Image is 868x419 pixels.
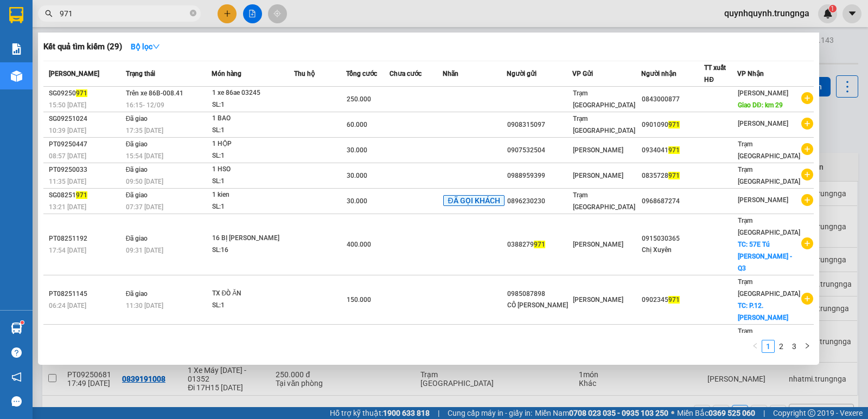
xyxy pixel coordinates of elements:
[534,241,545,248] span: 971
[749,340,762,353] button: left
[21,321,24,324] sup: 1
[45,10,53,17] span: search
[347,241,371,248] span: 400.000
[738,89,788,97] span: [PERSON_NAME]
[212,288,293,300] div: TX ĐÒ ĂN
[76,191,87,199] span: 971
[642,145,704,156] div: 0934041
[49,70,99,78] span: [PERSON_NAME]
[212,201,293,213] div: SL: 1
[507,70,537,78] span: Người gửi
[190,9,196,19] span: close-circle
[76,89,87,97] span: 971
[738,196,788,204] span: [PERSON_NAME]
[443,195,504,206] span: ĐÃ GỌI KHÁCH
[507,119,572,131] div: 0908315097
[49,288,123,300] div: PT08251145
[737,70,764,78] span: VP Nhận
[152,43,160,50] span: down
[668,146,680,154] span: 971
[801,340,814,353] button: right
[775,340,788,353] li: 2
[738,278,800,298] span: Trạm [GEOGRAPHIC_DATA]
[212,244,293,256] div: SL: 16
[126,89,183,97] span: Trên xe 86B-008.41
[49,247,86,254] span: 17:54 [DATE]
[507,170,572,182] div: 0988959399
[43,41,122,53] h3: Kết quả tìm kiếm ( 29 )
[749,340,762,353] li: Previous Page
[49,203,86,211] span: 13:21 [DATE]
[212,300,293,312] div: SL: 1
[668,296,680,304] span: 971
[668,172,680,179] span: 971
[573,115,635,134] span: Trạm [GEOGRAPHIC_DATA]
[573,172,623,179] span: [PERSON_NAME]
[775,340,787,352] a: 2
[738,241,792,272] span: TC: 57E Tú [PERSON_NAME] - Q3
[126,302,163,310] span: 11:30 [DATE]
[443,70,458,78] span: Nhãn
[801,169,813,181] span: plus-circle
[738,140,800,160] span: Trạm [GEOGRAPHIC_DATA]
[212,189,293,201] div: 1 kien
[9,7,23,23] img: logo-vxr
[573,89,635,109] span: Trạm [GEOGRAPHIC_DATA]
[347,146,367,154] span: 30.000
[801,92,813,104] span: plus-circle
[642,196,704,207] div: 0968687274
[126,203,163,211] span: 07:37 [DATE]
[788,340,800,352] a: 3
[49,178,86,185] span: 11:35 [DATE]
[11,43,22,55] img: solution-icon
[347,121,367,128] span: 60.000
[801,143,813,155] span: plus-circle
[49,139,123,150] div: PT09250447
[126,166,148,173] span: Đã giao
[573,191,635,211] span: Trạm [GEOGRAPHIC_DATA]
[49,101,86,109] span: 15:50 [DATE]
[704,64,726,83] span: TT xuất HĐ
[390,70,422,78] span: Chưa cước
[11,372,22,382] span: notification
[49,302,86,310] span: 06:24 [DATE]
[49,233,123,244] div: PT08251192
[212,99,293,111] div: SL: 1
[801,293,813,305] span: plus-circle
[801,237,813,249] span: plus-circle
[738,166,800,185] span: Trạm [GEOGRAPHIC_DATA]
[801,194,813,206] span: plus-circle
[126,140,148,148] span: Đã giao
[641,70,676,78] span: Người nhận
[507,196,572,207] div: 0896230230
[507,239,572,250] div: 0388279
[738,217,800,236] span: Trạm [GEOGRAPHIC_DATA]
[49,152,86,160] span: 08:57 [DATE]
[212,70,241,78] span: Món hàng
[212,113,293,125] div: 1 BAO
[294,70,315,78] span: Thu hộ
[126,127,163,134] span: 17:35 [DATE]
[347,172,367,179] span: 30.000
[572,70,593,78] span: VP Gửi
[212,233,293,244] div: 16 BỊ [PERSON_NAME]
[642,294,704,306] div: 0902345
[122,38,169,55] button: Bộ lọcdown
[212,138,293,150] div: 1 HỘP
[126,70,155,78] span: Trạng thái
[788,340,801,353] li: 3
[49,88,123,99] div: SG09250
[131,42,160,51] strong: Bộ lọc
[49,164,123,176] div: PT09250033
[752,343,758,349] span: left
[573,296,623,304] span: [PERSON_NAME]
[126,115,148,123] span: Đã giao
[11,323,22,334] img: warehouse-icon
[347,197,367,205] span: 30.000
[573,241,623,248] span: [PERSON_NAME]
[668,121,680,128] span: 971
[642,94,704,105] div: 0843000877
[642,170,704,182] div: 0835728
[346,70,377,78] span: Tổng cước
[212,164,293,176] div: 1 HSO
